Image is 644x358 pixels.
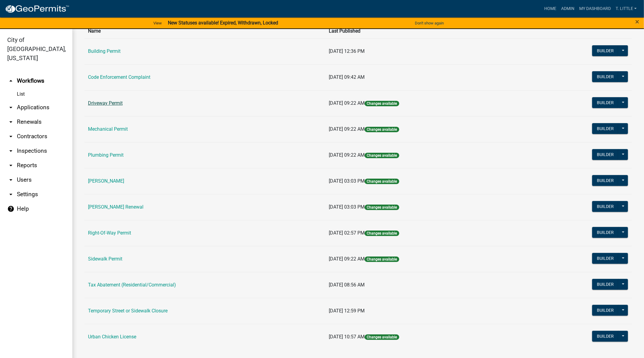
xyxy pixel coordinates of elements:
[88,74,150,80] a: Code Enforcement Complaint
[329,308,365,314] span: [DATE] 12:59 PM
[636,18,639,26] span: ×
[329,178,365,184] span: [DATE] 03:03 PM
[88,334,136,340] a: Urban Chicken License
[88,256,122,262] a: Sidewalk Permit
[592,253,619,264] button: Builder
[168,20,278,26] strong: New Statuses available! Expired, Withdrawn, Locked
[7,118,14,126] i: arrow_drop_down
[592,71,619,82] button: Builder
[329,126,365,132] span: [DATE] 09:22 AM
[84,24,325,38] th: Name
[329,204,365,210] span: [DATE] 03:03 PM
[592,149,619,160] button: Builder
[577,3,613,14] a: My Dashboard
[88,152,124,158] a: Plumbing Permit
[7,104,14,111] i: arrow_drop_down
[7,77,14,85] i: arrow_drop_up
[329,100,365,106] span: [DATE] 09:22 AM
[329,74,365,80] span: [DATE] 09:42 AM
[592,175,619,186] button: Builder
[7,191,14,198] i: arrow_drop_down
[559,3,577,14] a: Admin
[329,334,365,340] span: [DATE] 10:57 AM
[413,18,446,28] button: Don't show again
[88,48,121,54] a: Building Permit
[636,18,639,25] button: Close
[542,3,559,14] a: Home
[613,3,639,14] a: T. Little
[7,176,14,184] i: arrow_drop_down
[329,230,365,236] span: [DATE] 02:57 PM
[329,152,365,158] span: [DATE] 09:22 AM
[88,126,128,132] a: Mechanical Permit
[88,178,124,184] a: [PERSON_NAME]
[329,256,365,262] span: [DATE] 09:22 AM
[88,230,131,236] a: Right-Of-Way Permit
[592,97,619,108] button: Builder
[592,331,619,342] button: Builder
[7,162,14,169] i: arrow_drop_down
[365,153,399,158] span: Changes available
[329,282,365,288] span: [DATE] 08:56 AM
[7,205,14,213] i: help
[329,48,365,54] span: [DATE] 12:36 PM
[592,279,619,290] button: Builder
[325,24,521,38] th: Last Published
[88,308,168,314] a: Temporary Street or Sidewalk Closure
[592,45,619,56] button: Builder
[151,18,164,28] a: View
[88,282,176,288] a: Tax Abatement (Residential/Commercial)
[365,127,399,132] span: Changes available
[88,100,123,106] a: Driveway Permit
[7,147,14,155] i: arrow_drop_down
[365,257,399,262] span: Changes available
[88,204,143,210] a: [PERSON_NAME] Renewal
[592,123,619,134] button: Builder
[365,179,399,184] span: Changes available
[365,101,399,106] span: Changes available
[592,305,619,316] button: Builder
[365,231,399,236] span: Changes available
[7,133,14,140] i: arrow_drop_down
[592,227,619,238] button: Builder
[365,205,399,210] span: Changes available
[365,334,399,340] span: Changes available
[592,201,619,212] button: Builder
